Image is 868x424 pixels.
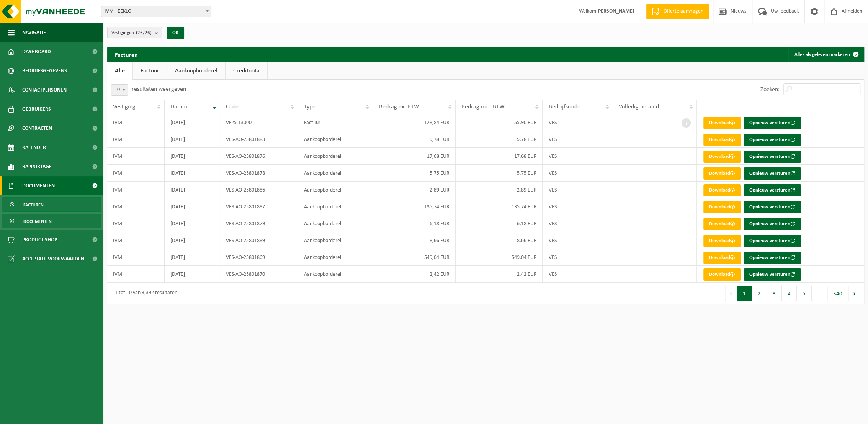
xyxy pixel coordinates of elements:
a: Download [703,201,741,213]
td: 5,75 EUR [373,165,456,182]
td: Aankoopborderel [298,249,373,266]
td: IVM [107,198,165,215]
td: 2,89 EUR [456,182,543,198]
a: Download [703,167,741,180]
label: resultaten weergeven [132,86,186,92]
span: Bedrag incl. BTW [461,104,505,110]
td: [DATE] [165,198,220,215]
button: Previous [725,286,737,301]
a: Download [703,218,741,230]
button: Opnieuw versturen [744,167,801,180]
td: Aankoopborderel [298,131,373,148]
button: Alles als gelezen markeren [788,47,863,62]
button: Opnieuw versturen [744,184,801,196]
td: IVM [107,131,165,148]
td: VES [543,249,613,266]
td: 5,78 EUR [456,131,543,148]
td: IVM [107,148,165,165]
a: Download [703,252,741,264]
span: Contracten [22,119,52,138]
button: 1 [737,286,752,301]
td: [DATE] [165,131,220,148]
a: Factuur [133,62,167,80]
span: Acceptatievoorwaarden [22,249,84,268]
span: Datum [170,104,187,110]
div: 1 tot 10 van 3,392 resultaten [111,286,177,300]
span: Bedrijfscode [548,104,579,110]
td: IVM [107,114,165,131]
td: 135,74 EUR [373,198,456,215]
button: Opnieuw versturen [744,268,801,281]
button: 340 [827,286,848,301]
span: Volledig betaald [619,104,659,110]
a: Creditnota [226,62,267,80]
span: Type [304,104,315,110]
td: Aankoopborderel [298,148,373,165]
a: Download [703,134,741,146]
span: Documenten [22,176,55,195]
td: 8,66 EUR [373,232,456,249]
button: 2 [752,286,767,301]
button: Opnieuw versturen [744,218,801,230]
td: VES-AO-25801887 [220,198,298,215]
a: Download [703,151,741,163]
span: … [812,286,827,301]
button: 3 [767,286,782,301]
td: Aankoopborderel [298,182,373,198]
span: Facturen [23,198,44,212]
td: 6,18 EUR [373,215,456,232]
td: IVM [107,232,165,249]
td: VES [543,182,613,198]
td: 128,84 EUR [373,114,456,131]
a: Download [703,117,741,129]
td: 135,74 EUR [456,198,543,215]
td: VES-AO-25801886 [220,182,298,198]
td: [DATE] [165,266,220,283]
td: 5,78 EUR [373,131,456,148]
td: 2,89 EUR [373,182,456,198]
a: Download [703,184,741,196]
span: IVM - EEKLO [101,6,211,17]
button: Opnieuw versturen [744,151,801,163]
span: Navigatie [22,23,46,42]
span: Code [226,104,239,110]
count: (26/26) [136,30,152,35]
td: [DATE] [165,148,220,165]
button: Opnieuw versturen [744,117,801,129]
a: Aankoopborderel [167,62,225,80]
td: 17,68 EUR [456,148,543,165]
td: [DATE] [165,249,220,266]
td: VES-AO-25801869 [220,249,298,266]
span: Offerte aanvragen [662,8,705,15]
a: Offerte aanvragen [646,4,709,19]
a: Alle [107,62,132,80]
td: VES [543,131,613,148]
td: IVM [107,182,165,198]
span: Documenten [23,214,52,229]
td: [DATE] [165,114,220,131]
td: Factuur [298,114,373,131]
span: Product Shop [22,230,57,249]
span: Vestigingen [111,27,152,39]
span: 10 [111,84,128,96]
td: 2,42 EUR [456,266,543,283]
a: Download [703,235,741,247]
button: Opnieuw versturen [744,134,801,146]
td: [DATE] [165,182,220,198]
td: IVM [107,215,165,232]
td: Aankoopborderel [298,266,373,283]
a: Download [703,268,741,281]
td: VES-AO-25801883 [220,131,298,148]
td: 155,90 EUR [456,114,543,131]
span: 10 [111,85,128,95]
td: VES-AO-25801876 [220,148,298,165]
td: 2,42 EUR [373,266,456,283]
span: Bedrijfsgegevens [22,61,67,80]
a: Facturen [2,197,101,212]
button: 4 [782,286,797,301]
td: IVM [107,266,165,283]
span: Vestiging [113,104,136,110]
a: Documenten [2,214,101,228]
td: [DATE] [165,165,220,182]
span: IVM - EEKLO [101,6,211,17]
